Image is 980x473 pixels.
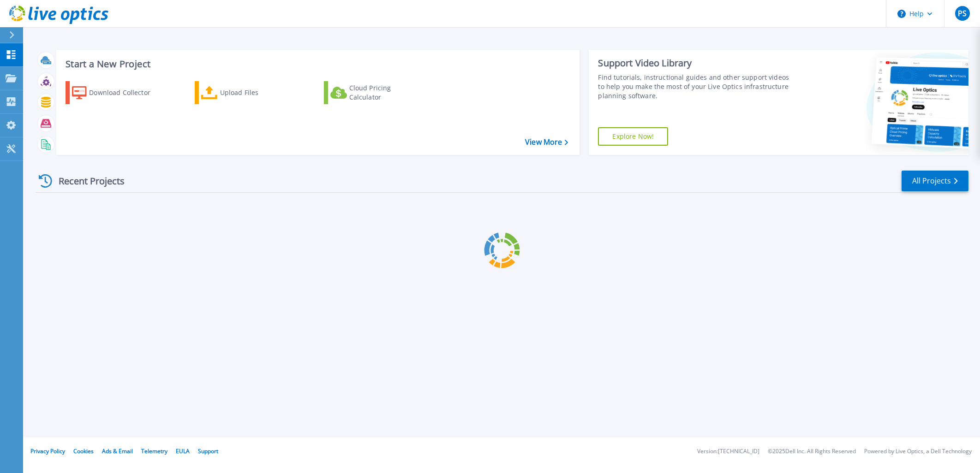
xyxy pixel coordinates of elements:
[598,73,793,101] div: Find tutorials, instructional guides and other support videos to help you make the most of your L...
[324,81,427,104] a: Cloud Pricing Calculator
[598,127,668,146] a: Explore Now!
[958,10,967,17] span: PS
[30,447,65,455] a: Privacy Policy
[697,449,759,455] li: Version: [TECHNICAL_ID]
[598,57,793,69] div: Support Video Library
[864,449,972,455] li: Powered by Live Optics, a Dell Technology
[198,447,218,455] a: Support
[220,83,294,102] div: Upload Files
[525,138,568,147] a: View More
[102,447,133,455] a: Ads & Email
[66,81,168,104] a: Download Collector
[349,83,423,102] div: Cloud Pricing Calculator
[141,447,167,455] a: Telemetry
[176,447,190,455] a: EULA
[36,170,137,192] div: Recent Projects
[902,171,968,191] a: All Projects
[768,449,856,455] li: © 2025 Dell Inc. All Rights Reserved
[66,59,568,69] h3: Start a New Project
[195,81,298,104] a: Upload Files
[73,447,94,455] a: Cookies
[89,83,163,102] div: Download Collector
